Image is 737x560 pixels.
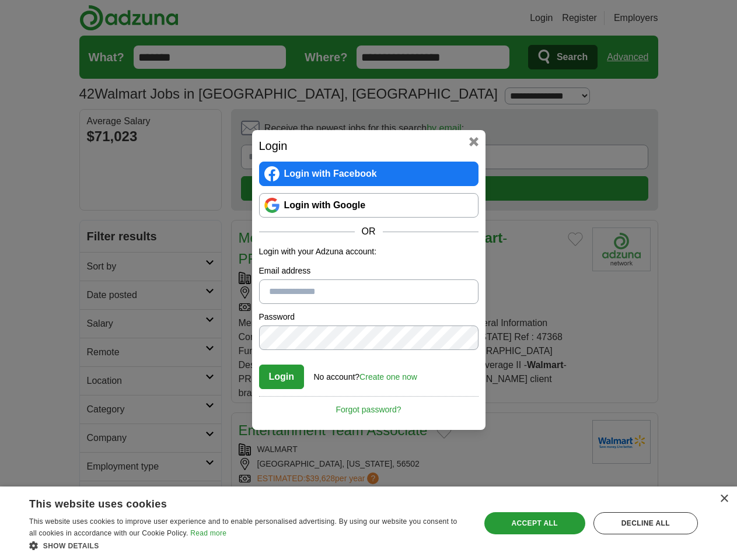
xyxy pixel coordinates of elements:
[259,246,478,258] p: Login with your Adzuna account:
[259,265,478,277] label: Email address
[259,162,478,186] a: Login with Facebook
[259,311,478,323] label: Password
[259,365,305,389] button: Login
[314,364,417,383] div: No account?
[29,540,466,551] div: Show details
[359,372,417,381] a: Create one now
[29,517,457,537] span: This website uses cookies to improve user experience and to enable personalised advertising. By u...
[259,193,478,218] a: Login with Google
[43,542,99,550] span: Show details
[484,512,585,534] div: Accept all
[190,529,226,537] a: Read more, opens a new window
[593,512,698,534] div: Decline all
[719,495,728,503] div: Close
[259,137,478,155] h2: Login
[355,225,383,239] span: OR
[29,494,437,511] div: This website uses cookies
[259,396,478,416] a: Forgot password?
